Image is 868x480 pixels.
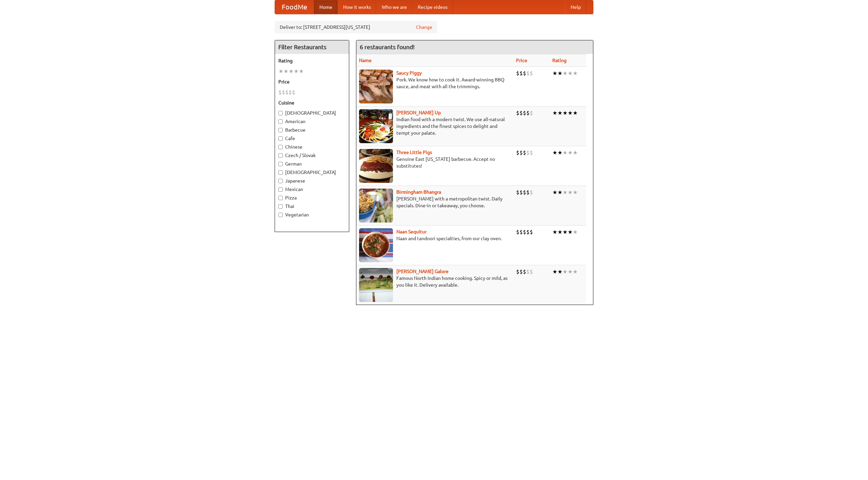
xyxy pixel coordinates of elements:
[568,268,573,275] li: ★
[568,109,573,117] li: ★
[278,177,346,184] label: Japanese
[568,228,573,236] li: ★
[552,228,557,236] li: ★
[278,187,283,192] input: Mexican
[278,169,346,176] label: [DEMOGRAPHIC_DATA]
[568,70,573,77] li: ★
[278,211,346,218] label: Vegetarian
[299,68,304,75] li: ★
[278,145,283,149] input: Chinese
[376,0,412,14] a: Who we are
[278,99,346,106] h5: Cuisine
[278,213,283,217] input: Vegetarian
[557,109,563,117] li: ★
[278,162,283,166] input: German
[573,189,578,196] li: ★
[530,70,533,77] li: $
[523,268,526,275] li: $
[526,109,530,117] li: $
[563,268,568,275] li: ★
[516,228,519,236] li: $
[292,89,295,96] li: $
[314,0,338,14] a: Home
[557,228,563,236] li: ★
[294,68,299,75] li: ★
[278,143,346,150] label: Chinese
[516,189,519,196] li: $
[396,229,427,234] a: Naan Sequitur
[565,0,586,14] a: Help
[519,109,523,117] li: $
[573,149,578,156] li: ★
[526,268,530,275] li: $
[568,189,573,196] li: ★
[396,269,449,274] a: [PERSON_NAME] Galore
[526,149,530,156] li: $
[359,195,511,209] p: [PERSON_NAME] with a metropolitan twist. Daily specials. Dine-in or takeaway, you choose.
[563,228,568,236] li: ★
[396,110,441,115] b: [PERSON_NAME] Up
[278,194,346,201] label: Pizza
[557,70,563,77] li: ★
[530,109,533,117] li: $
[278,128,283,132] input: Barbecue
[359,268,393,302] img: currygalore.jpg
[516,70,519,77] li: $
[278,118,346,125] label: American
[278,78,346,85] h5: Price
[275,21,437,33] div: Deliver to: [STREET_ADDRESS][US_STATE]
[278,111,283,115] input: [DEMOGRAPHIC_DATA]
[526,189,530,196] li: $
[396,189,441,195] a: Birmingham Bhangra
[278,68,283,75] li: ★
[278,153,283,158] input: Czech / Slovak
[396,70,422,76] a: Saucy Piggy
[519,268,523,275] li: $
[523,189,526,196] li: $
[278,110,346,116] label: [DEMOGRAPHIC_DATA]
[526,70,530,77] li: $
[359,156,511,169] p: Genuine East [US_STATE] barbecue. Accept no substitutes!
[283,68,289,75] li: ★
[396,150,432,155] a: Three Little Pigs
[573,70,578,77] li: ★
[275,0,314,14] a: FoodMe
[416,24,432,31] a: Change
[552,58,567,63] a: Rating
[289,68,294,75] li: ★
[278,204,283,209] input: Thai
[552,149,557,156] li: ★
[359,235,511,242] p: Naan and tandoori specialties, from our clay oven.
[278,160,346,167] label: German
[278,127,346,133] label: Barbecue
[519,70,523,77] li: $
[278,119,283,124] input: American
[557,149,563,156] li: ★
[278,89,282,96] li: $
[563,149,568,156] li: ★
[278,186,346,193] label: Mexican
[530,149,533,156] li: $
[282,89,285,96] li: $
[519,149,523,156] li: $
[278,179,283,183] input: Japanese
[359,70,393,103] img: saucy.jpg
[278,57,346,64] h5: Rating
[523,149,526,156] li: $
[519,189,523,196] li: $
[552,70,557,77] li: ★
[530,268,533,275] li: $
[359,109,393,143] img: curryup.jpg
[523,70,526,77] li: $
[516,268,519,275] li: $
[557,189,563,196] li: ★
[359,116,511,136] p: Indian food with a modern twist. We use all-natural ingredients and the finest spices to delight ...
[573,109,578,117] li: ★
[573,228,578,236] li: ★
[359,58,372,63] a: Name
[563,70,568,77] li: ★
